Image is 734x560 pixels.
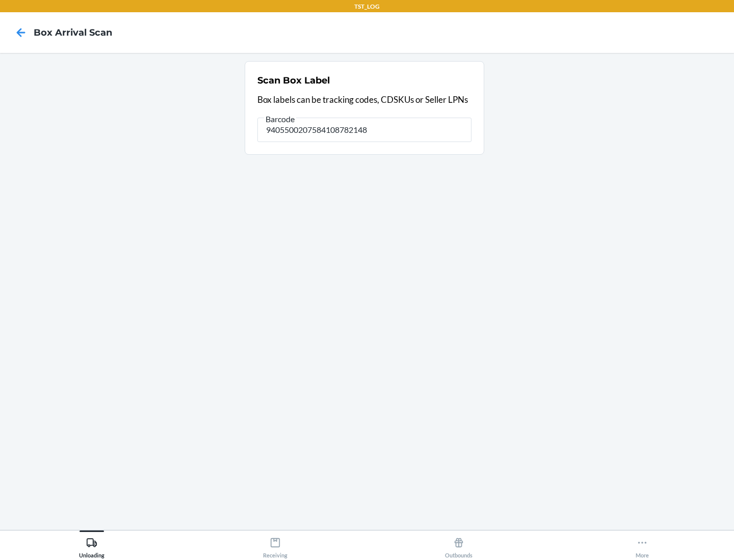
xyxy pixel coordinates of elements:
[367,530,550,558] button: Outbounds
[354,2,380,11] p: TST_LOG
[636,533,649,558] div: More
[550,530,734,558] button: More
[34,26,112,39] h4: Box Arrival Scan
[183,530,367,558] button: Receiving
[257,93,471,106] p: Box labels can be tracking codes, CDSKUs or Seller LPNs
[263,533,287,558] div: Receiving
[257,118,471,142] input: Barcode
[257,74,330,87] h2: Scan Box Label
[264,114,296,124] span: Barcode
[445,533,473,558] div: Outbounds
[79,533,104,558] div: Unloading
